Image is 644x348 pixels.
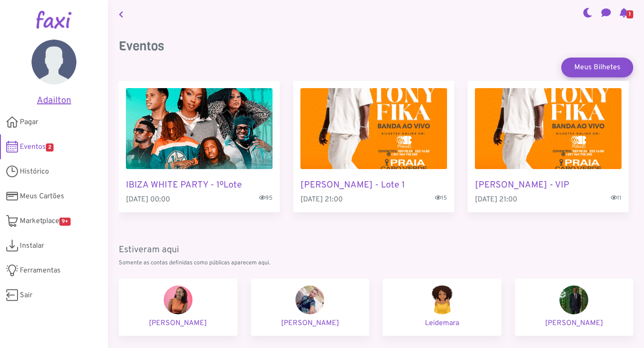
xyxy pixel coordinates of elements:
span: 15 [435,194,447,203]
span: Ferramentas [20,265,61,276]
p: [PERSON_NAME] [258,318,362,329]
h5: [PERSON_NAME] - Lote 1 [300,180,447,191]
img: Leidemara [428,286,456,314]
img: TONY FIKA - VIP [475,88,622,169]
h5: [PERSON_NAME] - VIP [475,180,622,191]
img: Danila Silva [164,286,192,314]
div: 3 / 3 [468,81,629,212]
span: 1 [626,10,633,18]
a: IBIZA WHITE PARTY - 1ºLote IBIZA WHITE PARTY - 1ºLote [DATE] 00:0095 [119,81,280,212]
a: Leidemara Leidemara [383,278,501,336]
p: [DATE] 21:00 [475,194,622,205]
a: Danila Silva [PERSON_NAME] [119,278,237,336]
h5: Estiveram aqui [119,245,633,255]
p: [DATE] 21:00 [300,194,447,205]
span: 11 [611,194,622,203]
p: [PERSON_NAME] [126,318,230,329]
img: TONY FIKA - Lote 1 [300,88,447,169]
div: 1 / 3 [119,81,280,212]
span: Sair [20,290,32,301]
img: IBIZA WHITE PARTY - 1ºLote [126,88,273,169]
div: 2 / 3 [293,81,454,212]
span: Pagar [20,117,38,128]
span: 95 [259,194,273,203]
p: [DATE] 00:00 [126,194,273,205]
p: [PERSON_NAME] [522,318,626,329]
h3: Eventos [119,39,633,54]
h5: Adailton [13,95,94,106]
a: Meus Bilhetes [561,58,633,77]
a: TONY FIKA - VIP [PERSON_NAME] - VIP [DATE] 21:0011 [468,81,629,212]
span: Marketplace [20,216,71,227]
span: Meus Cartões [20,191,64,202]
p: Leidemara [390,318,494,329]
h5: IBIZA WHITE PARTY - 1ºLote [126,180,273,191]
img: Edmar Andrade [295,286,324,314]
img: Mikas Robalo [559,286,588,314]
span: Eventos [20,142,54,152]
a: Mikas Robalo [PERSON_NAME] [515,278,634,336]
span: 2 [46,143,54,152]
p: Somente as contas definidas como públicas aparecem aqui. [119,259,633,268]
a: Adailton [13,40,94,106]
a: TONY FIKA - Lote 1 [PERSON_NAME] - Lote 1 [DATE] 21:0015 [293,81,454,212]
span: 9+ [59,218,71,226]
span: Instalar [20,241,44,251]
a: Edmar Andrade [PERSON_NAME] [251,278,370,336]
span: Histórico [20,166,49,177]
